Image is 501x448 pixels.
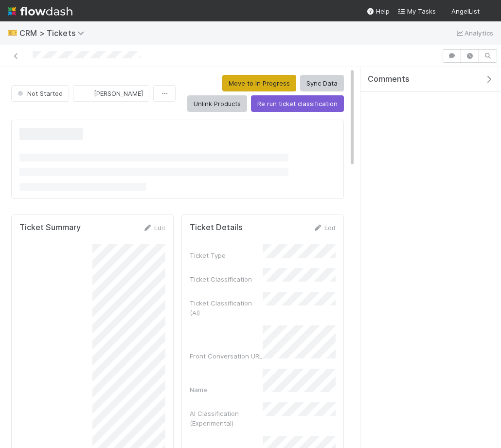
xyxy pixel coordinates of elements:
button: Re run ticket classification [251,95,344,112]
img: logo-inverted-e16ddd16eac7371096b0.svg [8,3,72,19]
h5: Ticket Details [190,223,243,233]
span: Not Started [16,90,63,97]
img: avatar_18c010e4-930e-4480-823a-7726a265e9dd.png [81,89,91,98]
button: Move to In Progress [222,75,296,91]
h5: Ticket Summary [19,223,81,233]
a: My Tasks [397,6,436,16]
div: Name [190,385,263,394]
div: Ticket Type [190,251,263,260]
div: AI Classification (Experimental) [190,409,263,428]
button: Unlink Products [187,95,247,112]
div: Front Conversation URL [190,351,263,361]
div: Help [366,6,390,16]
span: AngelList [451,7,480,15]
span: 🎫 [8,29,18,37]
img: avatar_18c010e4-930e-4480-823a-7726a265e9dd.png [483,7,493,17]
a: Edit [143,224,165,232]
button: Sync Data [300,75,344,91]
button: [PERSON_NAME] [73,85,149,102]
div: Ticket Classification (AI) [190,298,263,318]
div: Ticket Classification [190,274,263,284]
button: Not Started [11,85,69,102]
span: CRM > Tickets [19,28,89,38]
a: Edit [313,224,336,232]
span: Comments [368,74,410,84]
span: [PERSON_NAME] [94,90,143,97]
a: Analytics [455,27,493,39]
span: My Tasks [397,7,436,15]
